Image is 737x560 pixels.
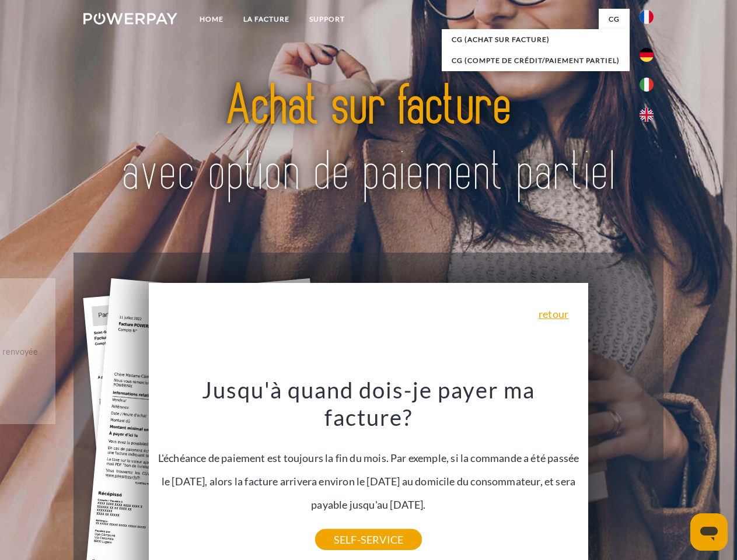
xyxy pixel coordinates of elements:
[539,309,568,319] a: retour
[599,9,630,30] a: CG
[640,10,654,24] img: fr
[640,48,654,62] img: de
[156,376,582,432] h3: Jusqu'à quand dois-je payer ma facture?
[83,13,177,24] img: logo-powerpay-white.svg
[233,9,299,30] a: LA FACTURE
[640,108,654,122] img: en
[111,56,626,223] img: title-powerpay_fr.svg
[442,50,630,71] a: CG (Compte de crédit/paiement partiel)
[442,29,630,50] a: CG (achat sur facture)
[190,9,233,30] a: Home
[690,513,728,551] iframe: Bouton de lancement de la fenêtre de messagerie
[156,376,582,540] div: L'échéance de paiement est toujours la fin du mois. Par exemple, si la commande a été passée le [...
[315,529,422,550] a: SELF-SERVICE
[640,78,654,92] img: it
[299,9,355,30] a: Support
